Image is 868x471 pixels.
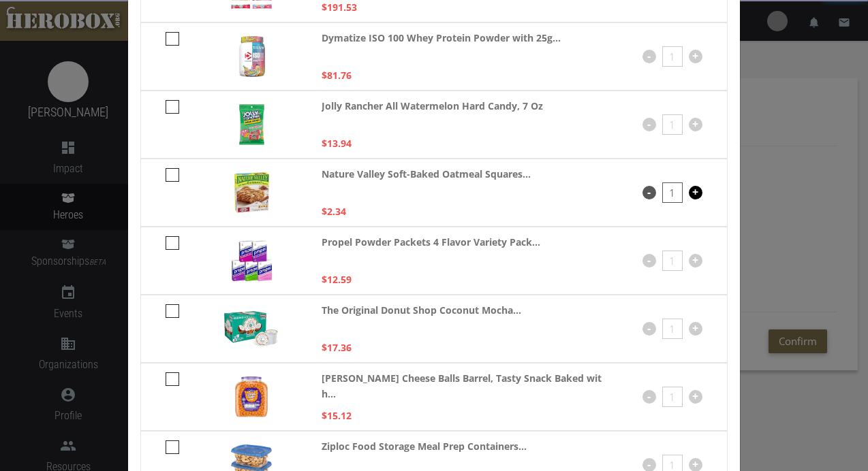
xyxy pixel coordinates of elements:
[322,30,561,46] strong: Dymatize ISO 100 Whey Protein Powder with 25g...
[322,204,346,219] p: $2.34
[232,240,273,281] img: 91gScnlf+aL._AC_UL320_.jpg
[224,311,279,346] img: 719qGslQ8gL._AC_UL320_.jpg
[239,104,264,145] img: 6136dc53tFL._AC_UL320_.jpg
[689,254,702,267] button: +
[322,135,352,151] p: $13.94
[642,254,656,267] button: -
[322,166,531,182] strong: Nature Valley Soft-Baked Oatmeal Squares...
[689,118,702,131] button: +
[642,50,656,63] button: -
[322,408,352,423] p: $15.12
[238,36,264,77] img: 81OloHISsjL._AC_UL320_.jpg
[322,234,540,250] strong: Propel Powder Packets 4 Flavor Variety Pack...
[322,272,352,287] p: $12.59
[235,376,268,417] img: 81yWrQZxN2L._AC_UL320_.jpg
[642,186,656,199] button: -
[234,172,268,213] img: 91yC6sXsjtL._AC_UL320_.jpg
[689,322,702,336] button: +
[642,118,656,131] button: -
[322,302,521,318] strong: The Original Donut Shop Coconut Mocha...
[642,390,656,404] button: -
[642,322,656,336] button: -
[689,186,702,199] button: +
[689,50,702,63] button: +
[322,98,543,114] strong: Jolly Rancher All Watermelon Hard Candy, 7 Oz
[322,370,608,402] strong: [PERSON_NAME] Cheese Balls Barrel, Tasty Snack Baked with...
[322,438,527,454] strong: Ziploc Food Storage Meal Prep Containers...
[322,340,352,355] p: $17.36
[689,390,702,404] button: +
[322,67,352,83] p: $81.76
